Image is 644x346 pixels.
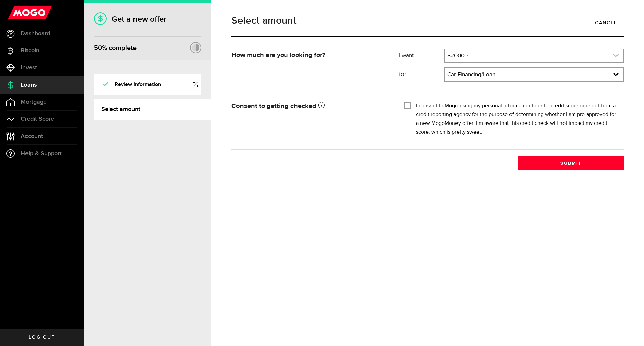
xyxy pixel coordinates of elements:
[21,48,39,54] span: Bitcoin
[445,68,623,81] a: expand select
[404,102,411,108] input: I consent to Mogo using my personal information to get a credit score or report from a credit rep...
[21,31,50,37] span: Dashboard
[231,103,325,109] strong: Consent to getting checked
[94,14,201,24] h1: Get a new offer
[416,102,619,137] label: I consent to Mogo using my personal information to get a credit score or report from a credit rep...
[94,42,137,54] div: % complete
[231,52,325,58] strong: How much are you looking for?
[399,70,444,79] label: for
[94,99,211,120] a: Select amount
[445,49,623,62] a: expand select
[518,156,624,170] button: Submit
[94,74,201,95] a: Review information
[5,3,25,23] button: Open LiveChat chat widget
[21,99,47,105] span: Mortgage
[21,116,54,122] span: Credit Score
[94,44,102,52] span: 50
[21,133,43,139] span: Account
[29,335,55,340] span: Log out
[588,16,624,30] a: Cancel
[21,82,37,88] span: Loans
[21,65,37,71] span: Invest
[399,52,444,60] label: I want
[21,151,62,157] span: Help & Support
[231,16,624,26] h1: Select amount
